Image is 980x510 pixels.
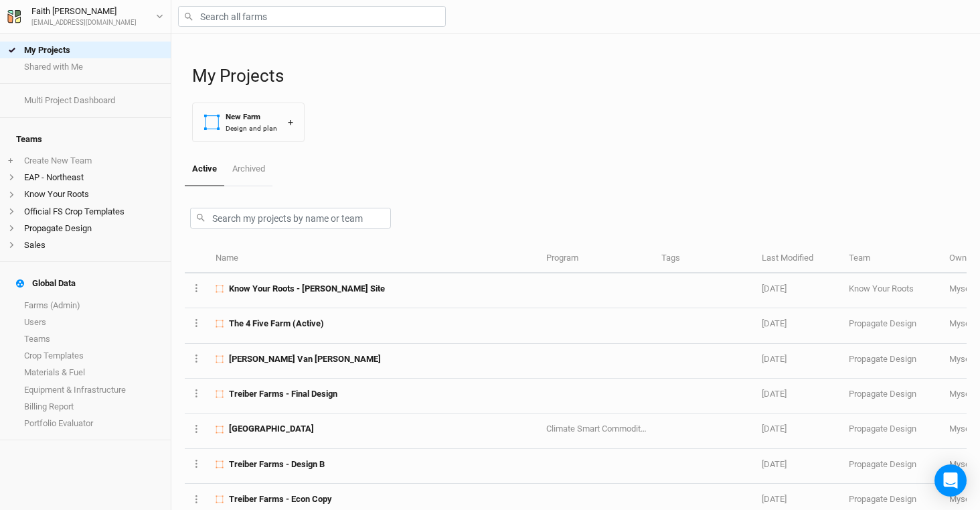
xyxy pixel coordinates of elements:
[949,424,975,434] span: faith@propagateag.com
[841,273,942,308] td: Know Your Roots
[762,389,787,399] span: Feb 24, 2025 10:48 AM
[229,423,314,435] span: Featherbed Lane Farm
[841,449,942,484] td: Propagate Design
[949,318,975,328] span: faith@propagateag.com
[538,245,653,273] th: Program
[192,66,967,86] h1: My Projects
[841,413,942,448] td: Propagate Design
[190,208,391,229] input: Search my projects by name or team
[229,283,385,295] span: Know Your Roots - Dryden Site
[841,308,942,343] td: Propagate Design
[841,245,942,273] th: Team
[229,388,337,400] span: Treiber Farms - Final Design
[229,353,381,365] span: Rebecca Van de Sande
[288,115,293,129] div: +
[762,354,787,364] span: Mar 17, 2025 2:13 PM
[8,126,163,153] h4: Teams
[185,153,224,186] a: Active
[762,318,787,328] span: May 22, 2025 1:25 PM
[546,424,652,434] span: Climate Smart Commodities
[192,103,305,142] button: New FarmDesign and plan+
[178,6,446,27] input: Search all farms
[224,153,272,185] a: Archived
[762,283,787,294] span: Aug 26, 2025 11:40 AM
[762,494,787,504] span: Feb 4, 2025 9:56 AM
[229,458,325,470] span: Treiber Farms - Design B
[949,459,975,469] span: faith@propagateag.com
[208,245,538,273] th: Name
[229,493,332,505] span: Treiber Farms - Econ Copy
[762,424,787,434] span: Feb 13, 2025 3:43 PM
[949,354,975,364] span: faith@propagateag.com
[949,494,975,504] span: faith@propagateag.com
[226,111,277,123] div: New Farm
[229,318,324,330] span: The 4 Five Farm (Active)
[31,18,137,28] div: [EMAIL_ADDRESS][DOMAIN_NAME]
[949,389,975,399] span: faith@propagateag.com
[654,245,754,273] th: Tags
[762,459,787,469] span: Feb 13, 2025 12:25 PM
[8,155,13,166] span: +
[16,278,76,289] div: Global Data
[934,464,967,497] div: Open Intercom Messenger
[31,5,137,18] div: Faith [PERSON_NAME]
[949,283,975,294] span: faith@propagateag.com
[7,4,164,28] button: Faith [PERSON_NAME][EMAIL_ADDRESS][DOMAIN_NAME]
[841,344,942,379] td: Propagate Design
[754,245,841,273] th: Last Modified
[226,123,277,133] div: Design and plan
[841,379,942,413] td: Propagate Design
